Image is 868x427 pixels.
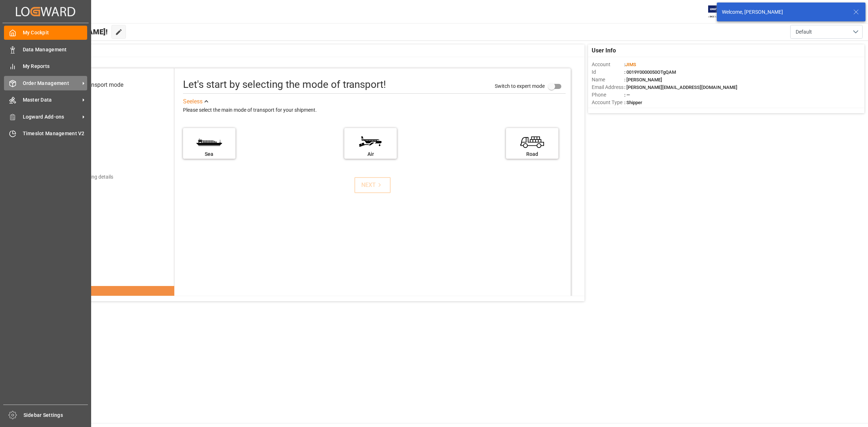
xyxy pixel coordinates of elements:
span: Master Data [23,96,80,104]
span: : — [624,92,630,98]
span: : [624,62,636,67]
span: : Shipper [624,100,642,105]
span: Default [796,28,812,36]
a: My Cockpit [4,26,87,40]
button: NEXT [354,177,391,193]
div: Road [510,150,555,158]
div: Let's start by selecting the mode of transport! [183,77,386,92]
span: Logward Add-ons [23,113,80,121]
span: Account Type [592,99,624,106]
img: Exertis%20JAM%20-%20Email%20Logo.jpg_1722504956.jpg [708,5,733,18]
span: User Info [592,46,616,55]
span: Switch to expert mode [495,83,545,89]
div: Add shipping details [68,173,113,181]
span: Phone [592,91,624,99]
span: Timeslot Management V2 [23,130,88,137]
span: My Reports [23,63,88,70]
div: Air [348,150,393,158]
div: NEXT [361,181,383,189]
span: Account [592,61,624,68]
span: Email Address [592,84,624,91]
span: Order Management [23,80,80,87]
span: : [PERSON_NAME][EMAIL_ADDRESS][DOMAIN_NAME] [624,85,737,90]
span: Name [592,76,624,84]
span: Sidebar Settings [24,411,88,419]
a: My Reports [4,59,87,73]
a: Timeslot Management V2 [4,127,87,141]
div: Please select the main mode of transport for your shipment. [183,106,566,115]
div: See less [183,97,203,106]
span: : 0019Y0000050OTgQAM [624,69,676,75]
button: open menu [790,25,863,39]
div: Select transport mode [67,81,123,89]
span: Data Management [23,46,88,54]
div: Welcome, [PERSON_NAME] [722,8,846,16]
span: JIMS [625,62,636,67]
span: Id [592,68,624,76]
a: Data Management [4,42,87,56]
div: Sea [187,150,232,158]
span: My Cockpit [23,29,88,37]
span: : [PERSON_NAME] [624,77,662,82]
